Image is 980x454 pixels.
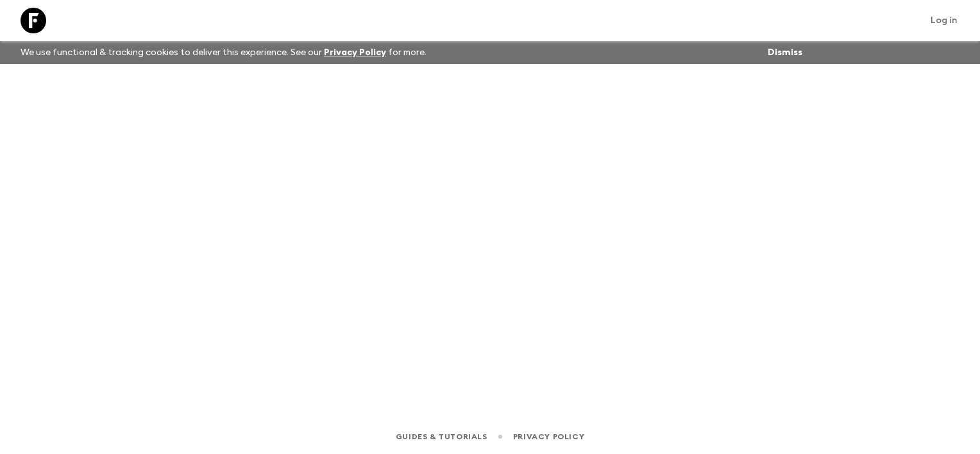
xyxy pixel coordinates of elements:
a: Log in [924,12,965,29]
a: Privacy Policy [324,48,386,57]
p: We use functional & tracking cookies to deliver this experience. See our for more. [15,41,432,64]
a: Privacy Policy [513,430,584,444]
a: Guides & Tutorials [396,430,487,444]
button: Dismiss [765,44,806,62]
